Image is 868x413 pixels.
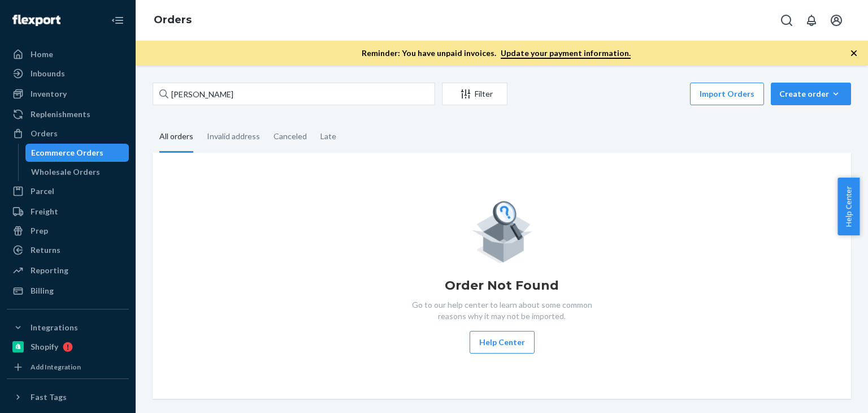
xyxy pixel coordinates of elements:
button: Open account menu [825,9,848,32]
div: Reporting [31,265,68,276]
a: Orders [154,14,192,26]
div: Create order [779,88,843,100]
p: Go to our help center to learn about some common reasons why it may not be imported. [403,299,601,322]
div: Parcel [31,186,54,197]
div: Home [31,49,53,60]
a: Billing [7,282,129,300]
a: Shopify [7,338,129,356]
div: Canceled [274,122,307,151]
div: Invalid address [207,122,260,151]
div: Fast Tags [31,392,67,403]
div: Inbounds [31,68,65,79]
div: Replenishments [31,109,90,120]
img: Flexport logo [12,15,60,26]
div: Add Integration [31,362,81,372]
a: Orders [7,124,129,143]
div: Wholesale Orders [31,166,100,178]
button: Import Orders [690,83,764,105]
a: Home [7,45,129,63]
div: Shopify [31,341,58,352]
div: Prep [31,225,48,236]
div: Integrations [31,322,78,333]
div: Orders [31,128,58,139]
a: Inbounds [7,64,129,83]
div: Filter [442,88,507,100]
a: Add Integration [7,360,129,374]
a: Freight [7,203,129,221]
p: Reminder: You have unpaid invoices. [362,48,631,59]
a: Replenishments [7,105,129,123]
a: Parcel [7,182,129,200]
a: Update your payment information. [501,48,631,59]
button: Fast Tags [7,388,129,406]
div: Inventory [31,88,67,100]
a: Wholesale Orders [25,163,129,181]
h1: Order Not Found [445,277,559,295]
button: Help Center [837,178,860,235]
button: Close Navigation [106,9,129,32]
div: Billing [31,285,54,296]
button: Help Center [470,331,535,354]
a: Ecommerce Orders [25,144,129,162]
img: Empty list [471,198,533,263]
a: Inventory [7,85,129,103]
input: Search orders [153,83,435,105]
div: All orders [159,122,193,153]
ol: breadcrumbs [145,4,201,37]
div: Returns [31,244,60,256]
a: Reporting [7,261,129,279]
button: Filter [442,83,507,105]
a: Returns [7,241,129,259]
button: Create order [771,83,851,105]
button: Open notifications [800,9,823,32]
button: Open Search Box [775,9,798,32]
button: Integrations [7,319,129,337]
a: Prep [7,222,129,240]
div: Freight [31,206,58,217]
div: Ecommerce Orders [31,147,103,158]
div: Late [320,122,336,151]
iframe: Opens a widget where you can chat to one of our agents [796,379,857,407]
